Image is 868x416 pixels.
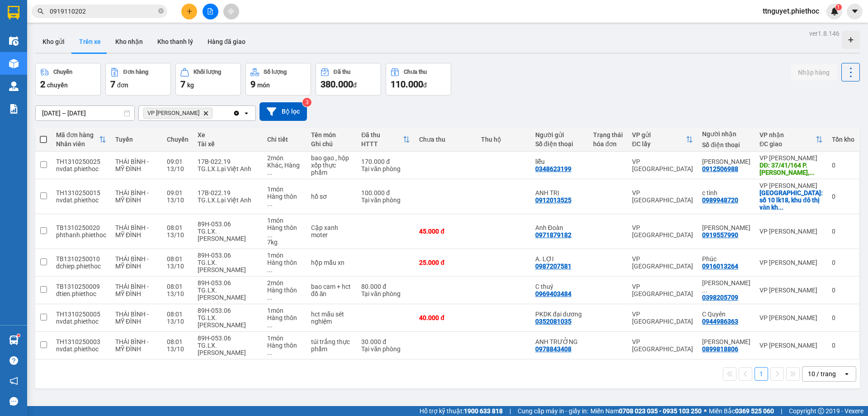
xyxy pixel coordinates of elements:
[198,220,258,228] div: 89H-053.06
[627,128,698,152] th: Toggle SortBy
[50,6,156,16] input: Tìm tên, số ĐT hoặc mã đơn
[198,287,258,301] div: TG.LX.[PERSON_NAME]
[56,283,106,290] div: TB1310250009
[702,224,750,231] div: Anh Trung
[214,109,215,118] input: Selected VP Nguyễn Xiển.
[167,318,189,325] div: 13/10
[115,158,149,172] span: THÁI BÌNH - MỸ ĐÌNH
[267,224,302,239] div: Hàng thông thường
[115,189,149,204] span: THÁI BÌNH - MỸ ĐÌNH
[808,369,836,378] div: 10 / trang
[167,338,189,345] div: 08:01
[9,36,19,46] img: warehouse-icon
[391,79,423,90] span: 110.000
[267,186,302,193] div: 1 món
[52,128,111,152] th: Toggle SortBy
[257,81,270,89] span: món
[535,165,571,172] div: 0348623199
[167,158,189,165] div: 09:01
[755,5,826,17] span: ttnguyet.phiethoc
[267,239,302,246] div: 7 kg
[481,136,526,143] div: Thu hộ
[264,69,287,75] div: Số lượng
[778,204,783,211] span: ...
[115,338,149,353] span: THÁI BÌNH - MỸ ĐÌNH
[535,283,584,290] div: C thuý
[267,252,302,259] div: 1 món
[357,128,415,152] th: Toggle SortBy
[423,81,427,89] span: đ
[759,154,823,162] div: VP [PERSON_NAME]
[198,259,258,273] div: TG.LX.[PERSON_NAME]
[250,79,255,90] span: 9
[632,338,693,353] div: VP [GEOGRAPHIC_DATA]
[56,224,106,231] div: TB1310250020
[267,266,273,273] span: ...
[704,409,707,413] span: ⚪️
[832,259,854,266] div: 0
[267,154,302,162] div: 2 món
[198,342,258,356] div: TG.LX.[PERSON_NAME]
[56,338,106,345] div: TH1310250003
[175,63,241,96] button: Khối lượng7kg
[311,154,352,176] div: bao gạo , hộp xốp thực phẩm
[47,81,68,89] span: chuyến
[56,231,106,239] div: phthanh.phiethoc
[56,165,106,172] div: nvdat.phiethoc
[267,307,302,314] div: 1 món
[167,263,189,270] div: 13/10
[228,8,234,14] span: aim
[419,228,472,235] div: 45.000 đ
[321,79,353,90] span: 380.000
[147,110,199,117] span: VP Nguyễn Xiển
[809,29,840,38] div: ver 1.8.146
[702,294,738,301] div: 0398205709
[334,69,350,75] div: Đã thu
[198,252,258,259] div: 89H-053.06
[72,31,108,53] button: Trên xe
[832,193,854,200] div: 0
[311,338,352,353] div: túi trắng thực phẩm
[419,314,472,321] div: 40.000 đ
[56,318,106,325] div: nvdat.phiethoc
[420,406,503,416] span: Hỗ trợ kỹ thuật:
[702,287,708,294] span: ...
[9,59,19,68] img: warehouse-icon
[702,345,738,353] div: 0899818806
[9,81,19,91] img: warehouse-icon
[267,321,273,329] span: ...
[243,110,250,117] svg: open
[302,98,311,107] sup: 3
[419,136,472,143] div: Chưa thu
[755,128,827,152] th: Toggle SortBy
[851,7,859,15] span: caret-down
[259,102,307,121] button: Bộ lọc
[56,196,106,204] div: nvdat.phiethoc
[361,189,410,196] div: 100.000 đ
[535,224,584,231] div: Anh Đoàn
[267,200,273,207] span: ...
[245,63,311,96] button: Số lượng9món
[267,349,273,356] span: ...
[267,294,273,301] span: ...
[311,224,352,239] div: Cặp xanh moter
[535,311,584,318] div: PKDK đại dương
[311,140,352,148] div: Ghi chú
[535,263,571,270] div: 0987207581
[198,158,258,165] div: 17B-022.19
[535,158,584,165] div: liễu
[115,283,149,297] span: THÁI BÌNH - MỸ ĐÌNH
[9,377,18,385] span: notification
[791,64,837,81] button: Nhập hàng
[143,108,212,119] span: VP Nguyễn Xiển, close by backspace
[198,165,258,172] div: TG.LX.Lại Việt Anh
[180,79,185,90] span: 7
[702,165,738,172] div: 0912506988
[40,79,45,90] span: 2
[632,158,693,172] div: VP [GEOGRAPHIC_DATA]
[198,307,258,314] div: 89H-053.06
[9,356,18,365] span: question-circle
[267,342,302,356] div: Hàng thông thường
[9,104,19,114] img: solution-icon
[735,407,774,415] strong: 0369 525 060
